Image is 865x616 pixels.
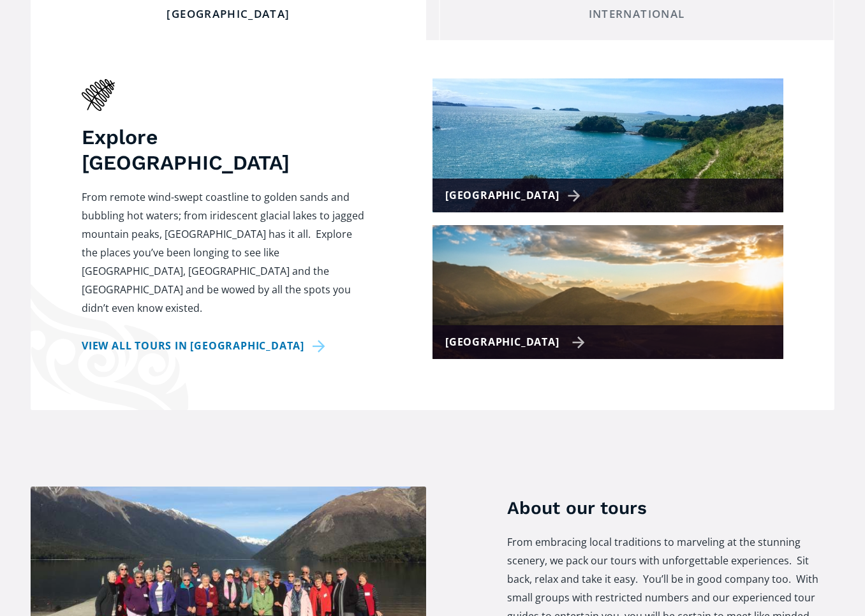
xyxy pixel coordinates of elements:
[41,7,415,21] div: [GEOGRAPHIC_DATA]
[445,186,585,205] div: [GEOGRAPHIC_DATA]
[507,495,834,520] h3: About our tours
[82,188,369,318] p: From remote wind-swept coastline to golden sands and bubbling hot waters; from iridescent glacial...
[432,78,783,212] a: [GEOGRAPHIC_DATA]
[450,7,824,21] div: International
[445,333,585,351] div: [GEOGRAPHIC_DATA]
[432,225,783,359] a: [GEOGRAPHIC_DATA]
[82,124,369,175] h3: Explore [GEOGRAPHIC_DATA]
[82,337,330,355] a: View all tours in [GEOGRAPHIC_DATA]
